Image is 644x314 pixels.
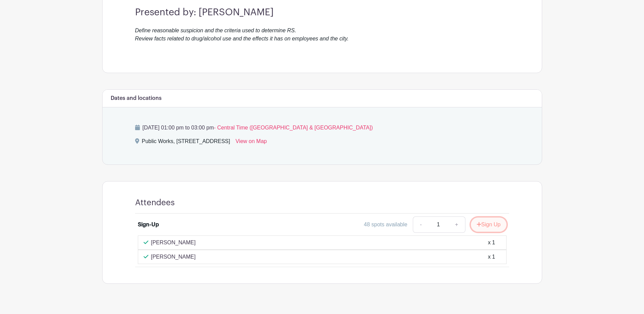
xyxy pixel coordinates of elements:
h4: Attendees [135,198,175,208]
button: Sign Up [471,217,507,232]
p: [PERSON_NAME] [151,253,196,261]
div: 48 spots available [364,221,407,229]
a: - [413,216,428,233]
div: x 1 [488,239,495,247]
div: Public Works, [STREET_ADDRESS] [142,137,230,148]
p: [DATE] 01:00 pm to 03:00 pm [135,124,509,132]
a: View on Map [236,137,267,148]
em: Define reasonable suspicion and the criteria used to determine RS. Review facts related to drug/a... [135,28,349,41]
a: + [448,216,465,233]
div: x 1 [488,253,495,261]
h3: Presented by: [PERSON_NAME] [135,7,509,18]
span: - Central Time ([GEOGRAPHIC_DATA] & [GEOGRAPHIC_DATA]) [214,125,373,130]
div: Sign-Up [138,221,159,229]
h6: Dates and locations [111,95,162,102]
p: [PERSON_NAME] [151,239,196,247]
